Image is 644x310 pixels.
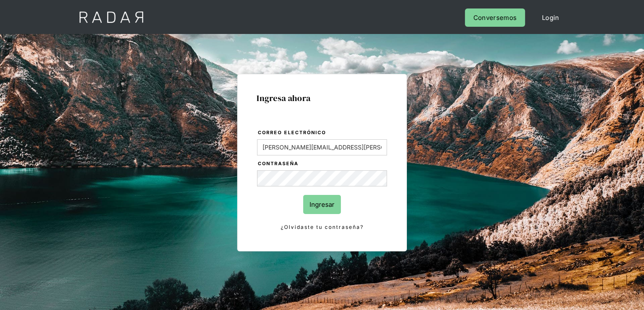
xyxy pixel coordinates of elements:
[257,93,387,103] h1: Ingresa ahora
[257,128,387,232] form: Login Form
[257,223,387,232] a: ¿Olvidaste tu contraseña?
[258,129,387,137] label: Correo electrónico
[303,195,341,214] input: Ingresar
[533,8,568,27] a: Login
[258,160,387,168] label: Contraseña
[465,8,525,27] a: Conversemos
[257,139,387,155] input: bruce@wayne.com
